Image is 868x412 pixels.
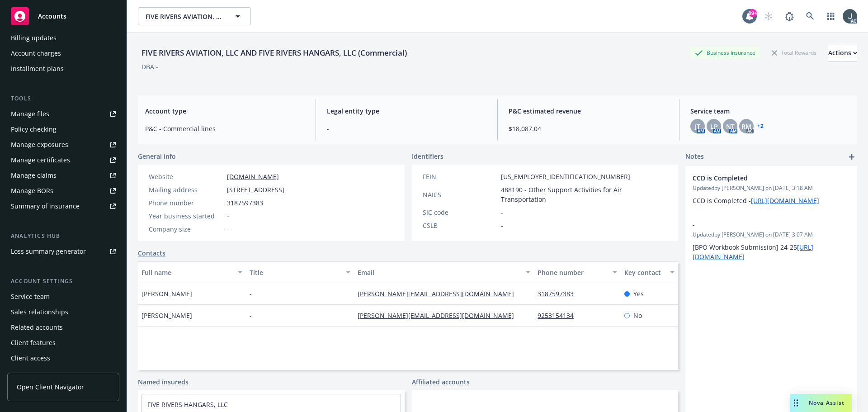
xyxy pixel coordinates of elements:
span: [US_EMPLOYER_IDENTIFICATION_NUMBER] [501,172,630,181]
button: Key contact [621,261,678,283]
a: Manage BORs [7,184,119,198]
div: Installment plans [11,62,64,76]
div: Client features [11,336,56,350]
a: Start snowing [759,7,778,25]
div: Mailing address [149,185,223,194]
div: 99+ [749,9,757,17]
a: Manage exposures [7,137,119,152]
div: Account charges [11,46,61,61]
span: - [501,208,503,217]
div: Client access [11,351,50,365]
div: -Updatedby [PERSON_NAME] on [DATE] 3:07 AM[BPO Workbook Submission] 24-25[URL][DOMAIN_NAME] [685,213,857,269]
span: No [633,311,642,320]
a: Installment plans [7,62,119,76]
a: Related accounts [7,320,119,335]
span: - [227,224,229,234]
div: Key contact [624,268,665,277]
span: JT [695,122,700,131]
div: FEIN [423,172,497,181]
span: Updated by [PERSON_NAME] on [DATE] 3:07 AM [693,231,850,239]
span: Legal entity type [327,106,486,116]
span: RM [741,122,751,131]
span: Accounts [38,13,66,20]
span: General info [138,152,176,161]
a: Manage certificates [7,153,119,167]
div: FIVE RIVERS AVIATION, LLC AND FIVE RIVERS HANGARS, LLC (Commercial) [138,47,410,59]
a: FIVE RIVERS HANGARS, LLC [147,400,228,409]
a: 3187597383 [538,289,581,298]
a: 9253154134 [538,311,581,320]
div: Company size [149,224,223,234]
a: Sales relationships [7,305,119,319]
div: Manage claims [11,168,57,183]
a: Service team [7,289,119,304]
div: Policy checking [11,122,57,137]
span: Open Client Navigator [17,382,84,392]
div: Total Rewards [767,47,821,58]
span: P&C - Commercial lines [145,124,305,133]
a: Affiliated accounts [412,377,470,387]
button: Nova Assist [790,394,852,412]
span: [STREET_ADDRESS] [227,185,284,194]
div: Email [358,268,520,277]
div: Manage certificates [11,153,70,167]
span: CCD is Completed [693,173,826,183]
div: Phone number [149,198,223,208]
button: Actions [828,44,857,62]
button: Email [354,261,534,283]
span: Nova Assist [809,399,844,407]
span: FIVE RIVERS AVIATION, LLC AND FIVE RIVERS HANGARS, LLC (Commercial) [146,12,224,21]
div: Business Insurance [690,47,760,58]
button: FIVE RIVERS AVIATION, LLC AND FIVE RIVERS HANGARS, LLC (Commercial) [138,7,251,25]
a: Report a Bug [780,7,798,25]
div: Drag to move [790,394,802,412]
div: Title [250,268,340,277]
span: - [327,124,486,133]
a: Contacts [138,248,165,258]
div: CCD is CompletedUpdatedby [PERSON_NAME] on [DATE] 3:18 AMCCD is Completed -[URL][DOMAIN_NAME] [685,166,857,213]
a: Loss summary generator [7,244,119,259]
a: Policy checking [7,122,119,137]
a: Summary of insurance [7,199,119,213]
span: Service team [690,106,850,116]
span: - [501,221,503,230]
div: Full name [142,268,232,277]
span: NT [726,122,735,131]
div: Phone number [538,268,607,277]
div: Manage files [11,107,49,121]
a: [DOMAIN_NAME] [227,172,279,181]
span: Updated by [PERSON_NAME] on [DATE] 3:18 AM [693,184,850,192]
span: - [693,220,826,229]
button: Phone number [534,261,620,283]
span: - [227,211,229,221]
span: Notes [685,152,704,162]
div: Loss summary generator [11,244,86,259]
span: 3187597383 [227,198,263,208]
button: Title [246,261,354,283]
div: Manage BORs [11,184,53,198]
span: P&C estimated revenue [509,106,668,116]
a: Switch app [822,7,840,25]
span: [PERSON_NAME] [142,311,192,320]
div: Year business started [149,211,223,221]
a: Account charges [7,46,119,61]
span: CCD is Completed - [693,196,819,205]
a: [URL][DOMAIN_NAME] [751,196,819,205]
a: add [846,152,857,162]
div: Account settings [7,277,119,286]
img: photo [843,9,857,24]
a: Client access [7,351,119,365]
div: DBA: - [142,62,158,71]
a: Named insureds [138,377,189,387]
a: Manage claims [7,168,119,183]
div: Manage exposures [11,137,68,152]
div: Service team [11,289,50,304]
span: - [250,289,252,298]
span: - [250,311,252,320]
div: Sales relationships [11,305,68,319]
span: [PERSON_NAME] [142,289,192,298]
a: Search [801,7,819,25]
button: Full name [138,261,246,283]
